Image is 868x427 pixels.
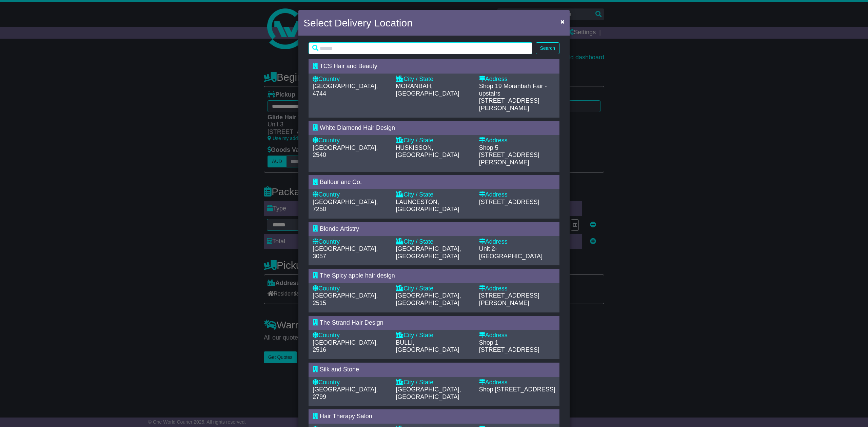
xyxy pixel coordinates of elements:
[313,285,389,292] div: Country
[320,63,377,69] span: TCS Hair and Beauty
[396,332,472,339] div: City / State
[396,144,459,159] span: HUSKISSON, [GEOGRAPHIC_DATA]
[479,76,555,83] div: Address
[313,379,389,386] div: Country
[396,83,459,97] span: MORANBAH, [GEOGRAPHIC_DATA]
[320,124,395,131] span: White Diamond Hair Design
[313,238,389,246] div: Country
[303,15,413,30] h4: Select Delivery Location
[479,97,539,111] span: [STREET_ADDRESS][PERSON_NAME]
[479,379,555,386] div: Address
[396,386,461,400] span: [GEOGRAPHIC_DATA], [GEOGRAPHIC_DATA]
[560,18,565,25] span: ×
[396,238,472,246] div: City / State
[479,285,555,292] div: Address
[313,332,389,339] div: Country
[396,292,461,306] span: [GEOGRAPHIC_DATA], [GEOGRAPHIC_DATA]
[479,191,555,199] div: Address
[479,144,498,151] span: Shop 5
[396,191,472,199] div: City / State
[313,339,378,353] span: [GEOGRAPHIC_DATA], 2516
[320,179,362,185] span: Balfour anc Co.
[396,245,461,260] span: [GEOGRAPHIC_DATA], [GEOGRAPHIC_DATA]
[536,42,559,54] button: Search
[320,366,359,373] span: Silk and Stone
[320,413,372,420] span: Hair Therapy Salon
[396,199,459,213] span: LAUNCESTON, [GEOGRAPHIC_DATA]
[313,137,389,144] div: Country
[313,191,389,199] div: Country
[396,379,472,386] div: City / State
[557,15,568,28] button: Close
[479,339,539,353] span: Shop 1 [STREET_ADDRESS]
[479,151,539,166] span: [STREET_ADDRESS][PERSON_NAME]
[313,76,389,83] div: Country
[396,76,472,83] div: City / State
[479,292,539,306] span: [STREET_ADDRESS][PERSON_NAME]
[313,199,378,213] span: [GEOGRAPHIC_DATA], 7250
[313,245,378,260] span: [GEOGRAPHIC_DATA], 3057
[320,225,359,232] span: Blonde Artistry
[479,386,555,393] span: Shop [STREET_ADDRESS]
[479,245,542,260] span: Unit 2-[GEOGRAPHIC_DATA]
[396,137,472,144] div: City / State
[479,332,555,339] div: Address
[313,83,378,97] span: [GEOGRAPHIC_DATA], 4744
[396,285,472,292] div: City / State
[479,238,555,246] div: Address
[396,339,459,353] span: BULLI, [GEOGRAPHIC_DATA]
[313,386,378,400] span: [GEOGRAPHIC_DATA], 2799
[313,292,378,306] span: [GEOGRAPHIC_DATA], 2515
[479,137,555,144] div: Address
[479,83,547,97] span: Shop 19 Moranbah Fair - upstairs
[320,272,395,279] span: The Spicy apple hair design
[313,144,378,159] span: [GEOGRAPHIC_DATA], 2540
[479,199,539,205] span: [STREET_ADDRESS]
[320,319,383,326] span: The Strand Hair Design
